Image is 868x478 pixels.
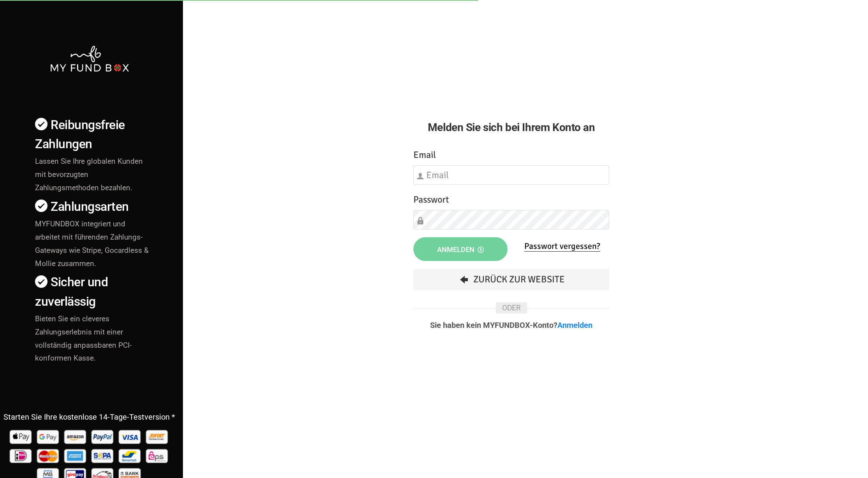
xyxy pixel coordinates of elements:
[35,157,143,192] span: Lassen Sie Ihre globalen Kunden mit bevorzugten Zahlungsmethoden bezahlen.
[9,446,34,465] img: Ideal Pay
[496,302,527,313] span: ODER
[36,427,61,446] img: Google Pay
[413,237,507,261] button: Anmelden
[35,197,152,216] h4: Zahlungsarten
[35,314,132,363] span: Bieten Sie ein cleveres Zahlungserlebnis mit einer vollständig anpassbaren PCI-konformen Kasse.
[9,427,34,446] img: Apple Pay
[413,321,609,329] p: Sie haben kein MYFUNDBOX-Konto?
[437,245,484,254] span: Anmelden
[63,427,88,446] img: Amazon
[413,119,609,136] h2: Melden Sie sich bei Ihrem Konto an
[35,273,152,311] h4: Sicher und zuverlässig
[49,45,130,73] img: mfbwhite.png
[413,269,609,290] a: Zurück zur Website
[413,165,609,185] input: Email
[63,446,88,465] img: american_express Pay
[413,148,436,162] label: Email
[145,446,170,465] img: EPS Pay
[36,446,61,465] img: Mastercard Pay
[145,427,170,446] img: Sofort Pay
[90,446,116,465] img: sepa Pay
[118,427,143,446] img: Visa
[90,427,116,446] img: Paypal
[118,446,143,465] img: Bancontact Pay
[35,219,149,268] span: MYFUNDBOX integriert und arbeitet mit führenden Zahlungs-Gateways wie Stripe, Gocardless & Mollie...
[413,193,449,207] label: Passwort
[524,241,600,252] a: Passwort vergessen?
[35,116,152,154] h4: Reibungsfreie Zahlungen
[557,320,592,330] a: Anmelden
